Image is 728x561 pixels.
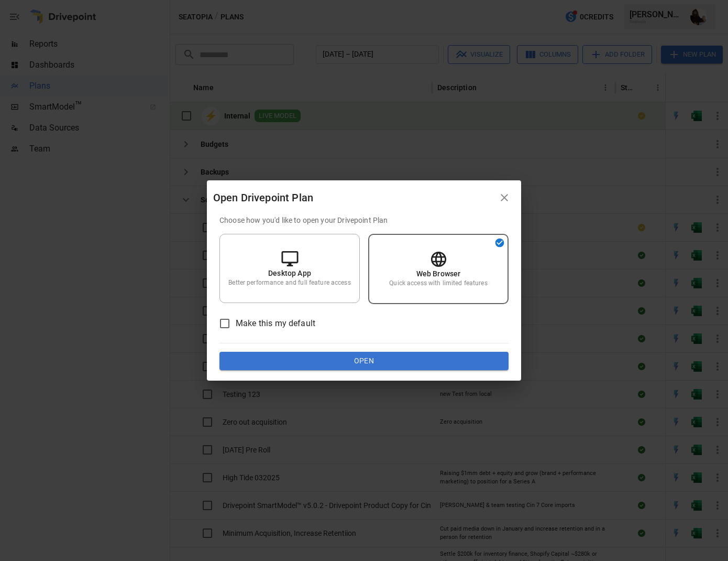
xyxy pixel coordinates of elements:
p: Choose how you'd like to open your Drivepoint Plan [219,215,509,225]
p: Desktop App [268,268,311,278]
p: Better performance and full feature access [228,278,350,287]
span: Make this my default [236,317,315,330]
button: Open [219,352,509,371]
p: Web Browser [416,268,461,279]
p: Quick access with limited features [389,279,487,288]
div: Open Drivepoint Plan [213,189,494,206]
